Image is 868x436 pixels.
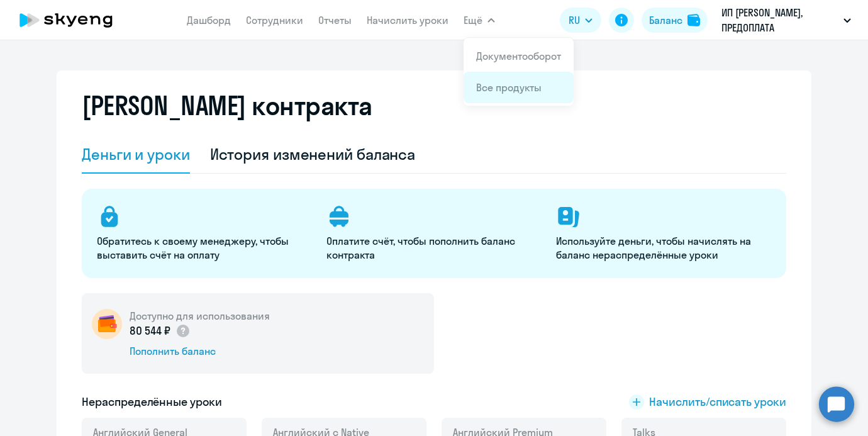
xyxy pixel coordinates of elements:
[82,394,222,410] h5: Нераспределённые уроки
[556,234,771,262] p: Используйте деньги, чтобы начислять на баланс нераспределённые уроки
[649,394,786,410] span: Начислить/списать уроки
[82,144,190,164] div: Деньги и уроки
[130,309,270,323] h5: Доступно для использования
[476,50,561,62] a: Документооборот
[464,8,495,33] button: Ещё
[569,13,580,28] span: RU
[687,14,700,26] img: balance
[210,144,416,164] div: История изменений баланса
[318,14,352,26] a: Отчеты
[97,234,311,262] p: Обратитесь к своему менеджеру, чтобы выставить счёт на оплату
[560,8,601,33] button: RU
[246,14,303,26] a: Сотрудники
[476,81,542,94] a: Все продукты
[715,5,857,35] button: ИП [PERSON_NAME], ПРЕДОПЛАТА
[326,234,541,262] p: Оплатите счёт, чтобы пополнить баланс контракта
[187,14,231,26] a: Дашборд
[721,5,838,35] p: ИП [PERSON_NAME], ПРЕДОПЛАТА
[649,13,682,28] div: Баланс
[130,344,270,358] div: Пополнить баланс
[642,8,708,33] button: Балансbalance
[464,13,482,28] span: Ещё
[82,91,372,121] h2: [PERSON_NAME] контракта
[367,14,448,26] a: Начислить уроки
[92,309,122,339] img: wallet-circle.png
[130,323,191,339] p: 80 544 ₽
